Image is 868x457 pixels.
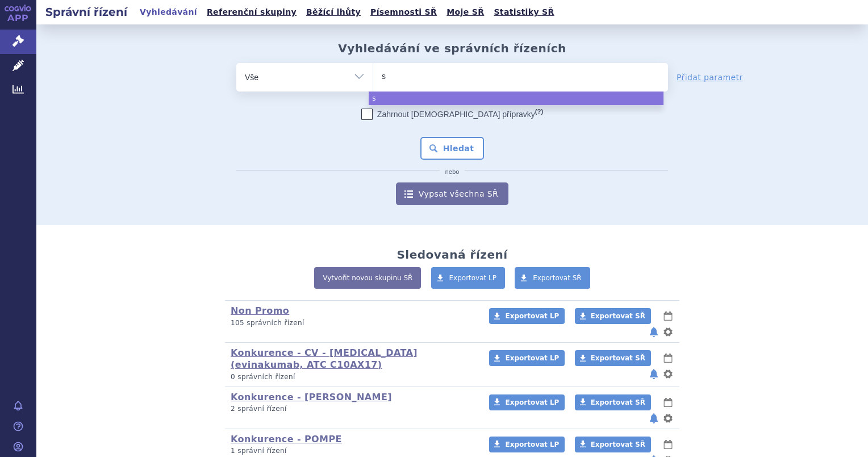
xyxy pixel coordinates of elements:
[648,367,660,381] button: notifikace
[662,438,674,451] button: lhůty
[231,392,392,402] a: Konkurence - [PERSON_NAME]
[489,350,565,366] a: Exportovat LP
[231,305,289,316] a: Non Promo
[489,308,565,324] a: Exportovat LP
[533,274,582,282] span: Exportovat SŘ
[575,350,651,366] a: Exportovat SŘ
[440,169,465,176] i: nebo
[314,267,421,289] a: Vytvořit novou skupinu SŘ
[489,394,565,410] a: Exportovat LP
[591,312,645,320] span: Exportovat SŘ
[662,309,674,323] button: lhůty
[591,398,645,406] span: Exportovat SŘ
[662,412,674,425] button: nastavení
[369,92,663,105] li: s
[575,437,651,452] a: Exportovat SŘ
[136,5,201,20] a: Vyhledávání
[648,412,660,425] button: notifikace
[575,308,651,324] a: Exportovat SŘ
[677,72,743,83] a: Přidat parametr
[662,325,674,339] button: nastavení
[489,437,565,452] a: Exportovat LP
[505,441,559,448] span: Exportovat LP
[396,182,508,205] a: Vypsat všechna SŘ
[662,396,674,409] button: lhůty
[505,312,559,320] span: Exportovat LP
[338,41,566,55] h2: Vyhledávání ve správních řízeních
[505,398,559,406] span: Exportovat LP
[397,248,507,261] h2: Sledovaná řízení
[505,354,559,362] span: Exportovat LP
[303,5,364,20] a: Běžící lhůty
[203,5,300,20] a: Referenční skupiny
[449,274,497,282] span: Exportovat LP
[36,4,136,20] h2: Správní řízení
[490,5,557,20] a: Statistiky SŘ
[431,267,506,289] a: Exportovat LP
[591,354,645,362] span: Exportovat SŘ
[231,318,474,328] p: 105 správních řízení
[231,446,474,456] p: 1 správní řízení
[535,108,543,115] abbr: (?)
[443,5,487,20] a: Moje SŘ
[231,347,418,370] a: Konkurence - CV - [MEDICAL_DATA] (evinakumab, ATC C10AX17)
[361,109,543,120] label: Zahrnout [DEMOGRAPHIC_DATA] přípravky
[231,434,342,444] a: Konkurence - POMPE
[662,367,674,381] button: nastavení
[367,5,440,20] a: Písemnosti SŘ
[231,372,474,382] p: 0 správních řízení
[231,404,474,414] p: 2 správní řízení
[662,351,674,365] button: lhůty
[515,267,590,289] a: Exportovat SŘ
[420,137,485,160] button: Hledat
[591,441,645,448] span: Exportovat SŘ
[575,394,651,410] a: Exportovat SŘ
[648,325,660,339] button: notifikace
